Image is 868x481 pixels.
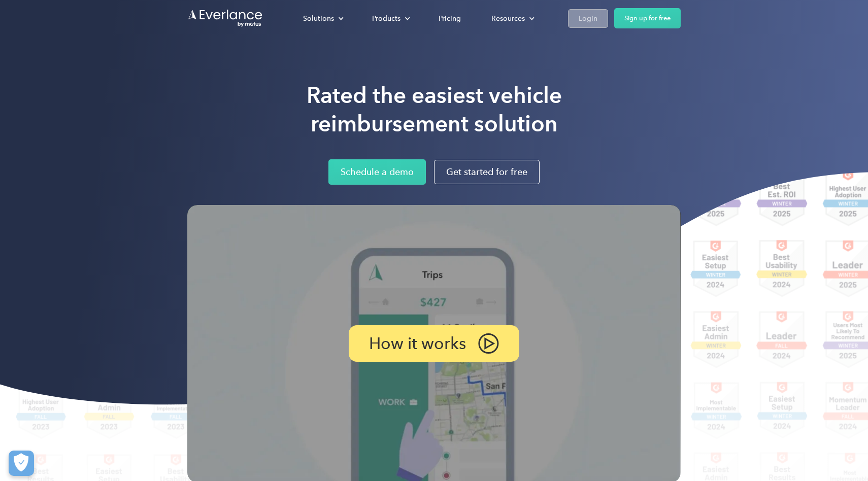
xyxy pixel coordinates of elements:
[187,9,263,28] a: Go to homepage
[434,160,540,184] a: Get started for free
[614,8,681,28] a: Sign up for free
[328,159,426,185] a: Schedule a demo
[362,10,418,27] div: Products
[428,10,471,27] a: Pricing
[491,12,525,25] div: Resources
[579,12,597,25] div: Login
[369,336,466,351] p: How it works
[439,12,461,25] div: Pricing
[568,9,608,28] a: Login
[307,81,562,138] h1: Rated the easiest vehicle reimbursement solution
[75,60,126,82] input: Submit
[293,10,352,27] div: Solutions
[303,12,334,25] div: Solutions
[9,451,34,476] button: Cookies Settings
[481,10,543,27] div: Resources
[372,12,400,25] div: Products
